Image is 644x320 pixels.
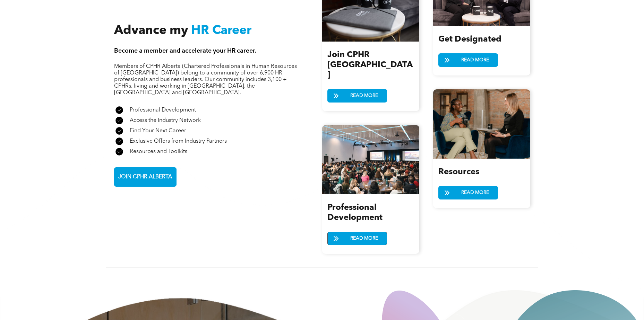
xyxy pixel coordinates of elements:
a: READ MORE [327,232,387,245]
span: READ MORE [348,89,380,102]
span: Join CPHR [GEOGRAPHIC_DATA] [327,51,413,79]
a: JOIN CPHR ALBERTA [114,167,177,187]
span: Resources [438,168,479,176]
span: Resources and Toolkits [130,149,187,154]
span: Exclusive Offers from Industry Partners [130,139,227,144]
span: READ MORE [459,54,491,66]
span: READ MORE [348,232,380,245]
a: READ MORE [438,186,498,199]
span: READ MORE [459,186,491,199]
a: READ MORE [327,89,387,103]
span: HR Career [191,25,251,37]
span: Find Your Next Career [130,128,186,134]
span: JOIN CPHR ALBERTA [116,170,174,184]
span: Professional Development [327,204,383,222]
span: Access the Industry Network [130,118,201,123]
span: Professional Development [130,107,196,113]
span: Advance my [114,25,188,37]
a: READ MORE [438,53,498,67]
span: Get Designated [438,35,501,44]
span: Members of CPHR Alberta (Chartered Professionals in Human Resources of [GEOGRAPHIC_DATA]) belong ... [114,64,297,96]
span: Become a member and accelerate your HR career. [114,48,257,54]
